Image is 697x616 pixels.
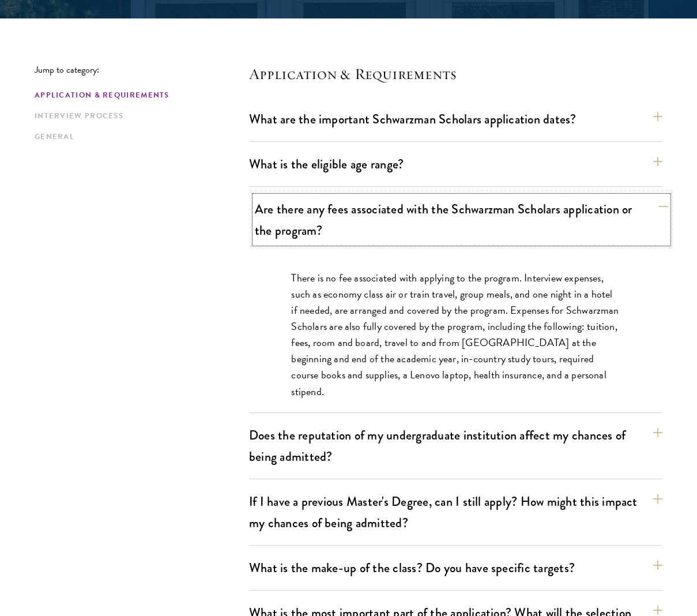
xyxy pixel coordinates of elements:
[35,131,242,143] a: General
[255,196,668,243] button: Are there any fees associated with the Schwarzman Scholars application or the program?
[249,151,662,177] button: What is the eligible age range?
[249,489,662,536] button: If I have a previous Master's Degree, can I still apply? How might this impact my chances of bein...
[35,65,249,75] p: Jump to category:
[35,110,242,122] a: Interview Process
[249,65,662,83] h4: Application & Requirements
[249,555,662,581] button: What is the make-up of the class? Do you have specific targets?
[249,106,662,132] button: What are the important Schwarzman Scholars application dates?
[291,270,620,400] p: There is no fee associated with applying to the program. Interview expenses, such as economy clas...
[35,89,242,102] a: Application & Requirements
[249,422,662,469] button: Does the reputation of my undergraduate institution affect my chances of being admitted?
